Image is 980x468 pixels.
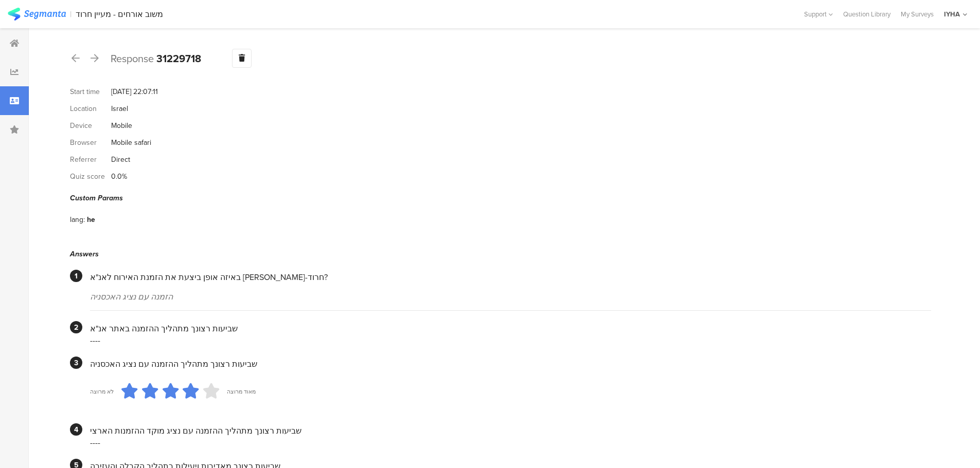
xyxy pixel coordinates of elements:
[838,9,896,19] a: Question Library
[90,437,931,448] div: ----
[111,137,151,148] div: Mobile safari
[90,334,931,346] div: ----
[70,193,931,203] div: Custom Params
[111,154,130,165] div: Direct
[90,425,931,437] div: שביעות רצונך מתהליך ההזמנה עם נציג מוקד ההזמנות הארצי
[8,8,66,21] img: segmanta logo
[90,358,931,370] div: שביעות רצונך מתהליך ההזמנה עם נציג האכסניה
[70,270,82,282] div: 1
[70,249,931,259] div: Answers
[90,323,931,334] div: שביעות רצונך מתהליך ההזמנה באתר אנ"א
[111,51,154,66] span: Response
[70,357,82,369] div: 3
[70,154,111,165] div: Referrer
[111,120,132,131] div: Mobile
[111,86,158,97] div: [DATE] 22:07:11
[90,387,114,396] div: לא מרוצה
[944,9,960,19] div: IYHA
[90,291,931,303] div: הזמנה עם נציג האכסניה
[111,103,128,114] div: Israel
[87,214,95,225] div: he
[156,51,201,66] b: 31229718
[90,271,931,283] div: באיזה אופן ביצעת את הזמנת האירוח לאנ"א [PERSON_NAME]-חרוד?
[76,9,163,19] div: משוב אורחים - מעיין חרוד
[70,86,111,97] div: Start time
[896,9,939,19] a: My Surveys
[70,423,82,436] div: 4
[111,171,127,182] div: 0.0%
[70,214,87,225] div: lang:
[227,387,256,396] div: מאוד מרוצה
[70,120,111,131] div: Device
[804,6,833,22] div: Support
[70,103,111,114] div: Location
[70,321,82,333] div: 2
[70,137,111,148] div: Browser
[70,8,72,20] div: |
[70,171,111,182] div: Quiz score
